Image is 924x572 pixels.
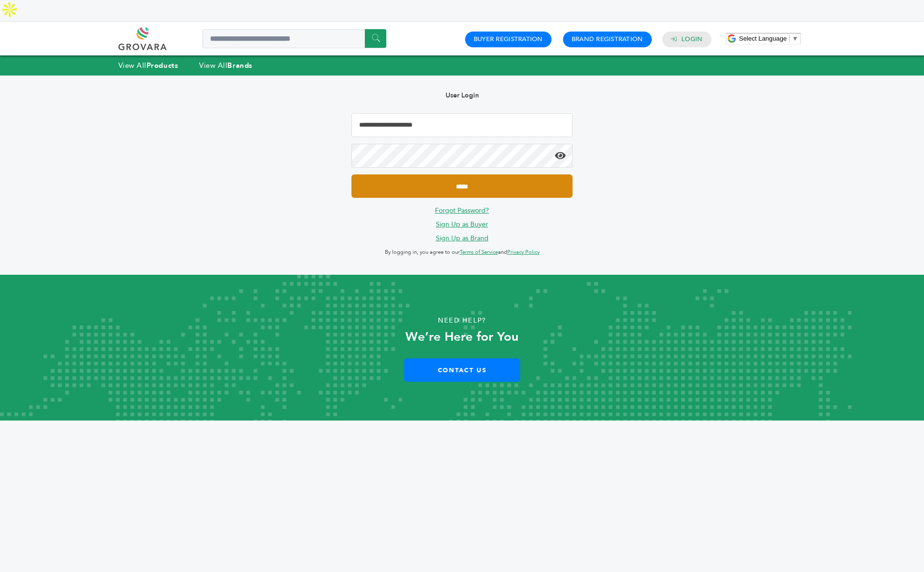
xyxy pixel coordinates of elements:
[446,91,479,100] b: User Login
[202,29,386,48] input: Search a product or brand...
[405,328,519,345] strong: We’re Here for You
[681,35,702,43] a: Login
[460,248,498,256] a: Terms of Service
[789,35,790,42] span: ​
[507,248,540,256] a: Privacy Policy
[351,247,573,258] p: By logging in, you agree to our and
[46,313,878,328] p: Need Help?
[572,35,643,43] a: Brand Registration
[739,35,787,42] span: Select Language
[435,206,489,215] a: Forgot Password?
[792,35,798,42] span: ▼
[404,358,520,382] a: Contact Us
[351,113,573,137] input: Email Address
[436,234,489,243] a: Sign Up as Brand
[147,61,178,70] strong: Products
[227,61,252,70] strong: Brands
[351,144,573,168] input: Password
[436,220,488,229] a: Sign Up as Buyer
[199,61,253,70] a: View AllBrands
[118,61,179,70] a: View AllProducts
[474,35,543,43] a: Buyer Registration
[739,35,798,42] a: Select Language​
